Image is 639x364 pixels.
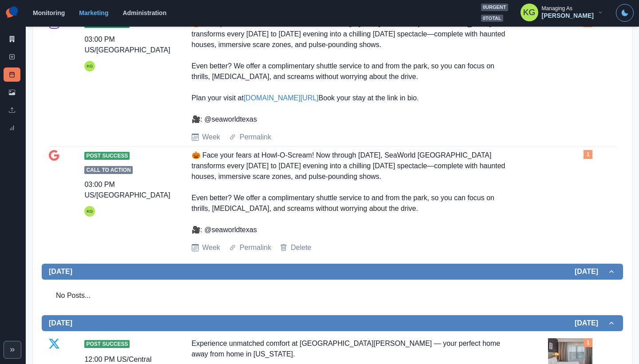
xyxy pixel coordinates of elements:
a: Media Library [4,85,20,99]
button: Expand [4,341,21,359]
span: Call to Action [84,166,132,174]
span: 0 total [481,15,503,22]
a: [DOMAIN_NAME][URL] [244,94,319,102]
h2: [DATE] [575,267,607,276]
div: [PERSON_NAME] [542,12,594,20]
div: 03:00 PM US/[GEOGRAPHIC_DATA] [84,179,170,201]
a: Week [202,242,221,253]
a: Administration [122,9,166,16]
span: 0 urgent [481,4,508,11]
a: Permalink [240,132,271,142]
a: Post Schedule [4,67,20,82]
a: Uploads [4,103,20,117]
div: Katrina Gallardo [523,2,536,23]
span: Post Success [84,152,130,160]
div: Managing As [542,5,572,12]
div: Total Media Attached [584,150,592,159]
h2: [DATE] [49,319,72,327]
div: Total Media Attached [584,338,592,347]
div: No Posts... [49,283,616,308]
div: Katrina Gallardo [87,206,93,217]
div: 03:00 PM US/[GEOGRAPHIC_DATA] [84,34,170,55]
button: [DATE][DATE] [42,315,623,331]
a: Review Summary [4,121,20,135]
button: Managing As[PERSON_NAME] [513,4,611,21]
a: Marketing [79,9,108,16]
div: [DATE][DATE] [42,280,623,315]
a: New Post [4,50,20,64]
a: Marketing Summary [4,32,20,46]
span: Post Success [84,340,130,348]
a: Permalink [240,242,271,253]
button: [DATE][DATE] [42,264,623,280]
a: Week [202,132,221,142]
a: Monitoring [33,9,65,16]
h2: [DATE] [575,319,607,327]
div: Katrina Gallardo [87,61,93,71]
button: Toggle Mode [616,4,634,22]
h2: [DATE] [49,267,72,276]
div: 🎃 Face your fears at Howl-O-Scream! Now through [DATE], SeaWorld [GEOGRAPHIC_DATA] transforms eve... [192,150,509,235]
div: 🎃 Face your fears at Howl-O-Scream! Now through [DATE], SeaWorld [GEOGRAPHIC_DATA] transforms eve... [192,18,509,125]
a: Delete [291,242,311,253]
